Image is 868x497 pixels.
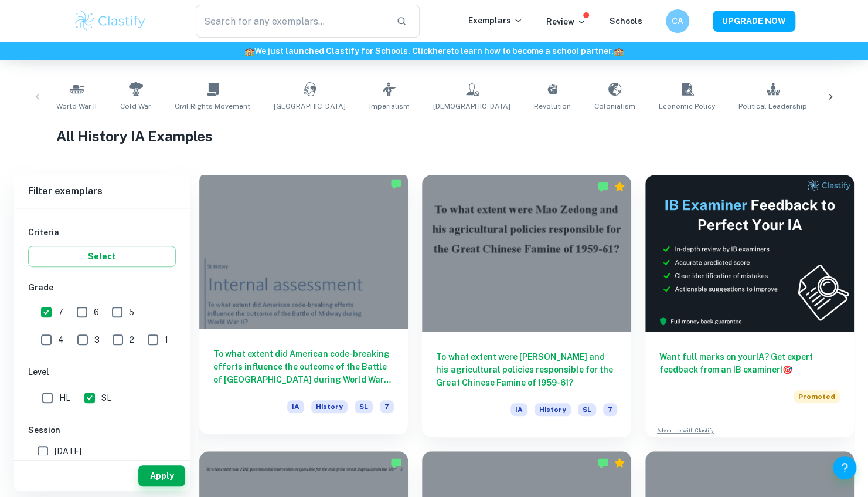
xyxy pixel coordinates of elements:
[28,424,176,437] h6: Session
[659,101,715,111] span: Economic Policy
[28,226,176,239] h6: Criteria
[659,350,840,376] h6: Want full marks on your IA ? Get expert feedback from an IB examiner!
[14,175,190,208] h6: Filter exemplars
[738,101,807,111] span: Political Leadership
[468,14,523,27] p: Exemplars
[244,46,254,56] span: 🏫
[610,16,642,26] a: Schools
[199,175,408,437] a: To what extent did American code-breaking efforts influence the outcome of the Battle of [GEOGRAP...
[58,306,63,319] span: 7
[782,365,792,374] span: 🎯
[436,350,617,389] h6: To what extent were [PERSON_NAME] and his agricultural policies responsible for the Great Chinese...
[510,403,527,416] span: IA
[645,175,854,437] a: Want full marks on yourIA? Get expert feedback from an IB examiner!PromotedAdvertise with Clastify
[213,347,394,386] h6: To what extent did American code-breaking efforts influence the outcome of the Battle of [GEOGRAP...
[287,400,304,413] span: IA
[138,465,185,486] button: Apply
[534,101,571,111] span: Revolution
[94,333,100,346] span: 3
[546,15,586,28] p: Review
[355,400,373,413] span: SL
[129,306,134,319] span: 5
[101,391,111,404] span: SL
[120,101,151,111] span: Cold War
[614,181,625,192] div: Premium
[597,457,609,469] img: Marked
[657,427,714,435] a: Advertise with Clastify
[666,9,689,33] button: CA
[422,175,631,437] a: To what extent were [PERSON_NAME] and his agricultural policies responsible for the Great Chinese...
[433,46,451,56] a: here
[713,11,795,32] button: UPGRADE NOW
[130,333,134,346] span: 2
[94,306,99,319] span: 6
[2,45,866,58] h6: We just launched Clastify for Schools. Click to learn how to become a school partner.
[614,46,624,56] span: 🏫
[56,101,97,111] span: World War II
[535,403,571,416] span: History
[380,400,394,413] span: 7
[59,391,70,404] span: HL
[390,178,402,190] img: Marked
[58,333,64,346] span: 4
[196,5,387,38] input: Search for any exemplars...
[55,445,81,458] span: [DATE]
[670,15,684,28] h6: CA
[73,9,148,33] img: Clastify logo
[794,390,840,403] span: Promoted
[175,101,250,111] span: Civil Rights Movement
[614,457,625,469] div: Premium
[594,101,635,111] span: Colonialism
[274,101,346,111] span: [GEOGRAPHIC_DATA]
[433,101,510,111] span: [DEMOGRAPHIC_DATA]
[28,246,176,267] button: Select
[390,457,402,469] img: Marked
[28,281,176,294] h6: Grade
[56,126,812,147] h1: All History IA Examples
[645,175,854,332] img: Thumbnail
[369,101,410,111] span: Imperialism
[597,181,609,192] img: Marked
[578,403,596,416] span: SL
[833,456,856,479] button: Help and Feedback
[603,403,617,416] span: 7
[165,333,168,346] span: 1
[28,366,176,378] h6: Level
[311,400,348,413] span: History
